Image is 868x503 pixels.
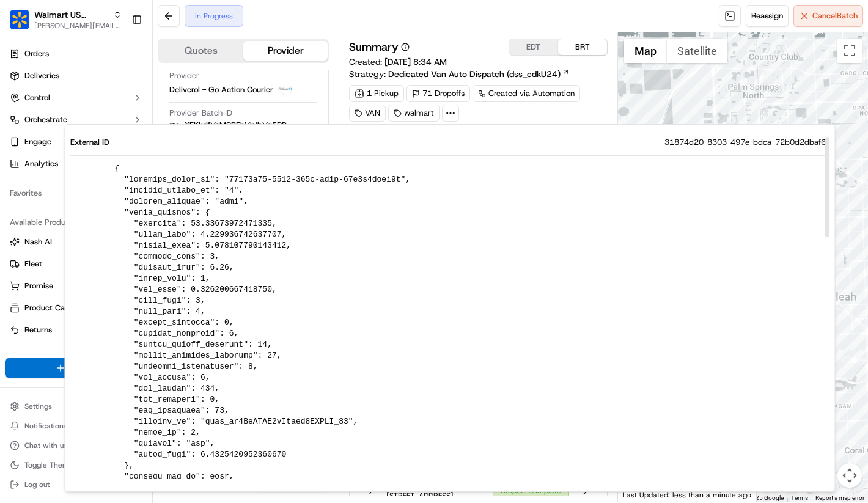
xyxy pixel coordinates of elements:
span: • [101,222,106,232]
button: Start new chat [208,120,223,135]
span: [PERSON_NAME] [38,222,99,232]
span: Provider Batch ID [169,108,232,119]
button: Toggle fullscreen view [837,39,862,63]
span: Fleet [24,259,42,270]
button: Reassign [746,5,789,27]
a: Orders [5,44,147,64]
div: 71 Dropoffs [406,85,470,102]
span: Pylon [122,303,148,312]
img: Walmart US Stores [10,10,29,29]
img: 1736555255976-a54dd68f-1ca7-489b-9aae-adbdc363a1c4 [24,190,34,200]
span: Orchestrate [24,114,67,125]
button: See all [189,156,223,171]
div: We're available if you need us! [55,129,168,139]
a: Report a map error [815,494,864,501]
button: Nash AI [5,232,147,252]
a: Nash AI [10,237,142,248]
button: Settings [5,398,147,415]
button: Walmart US Stores [34,9,108,21]
img: 1736555255976-a54dd68f-1ca7-489b-9aae-adbdc363a1c4 [12,117,34,139]
span: Log out [24,480,50,490]
button: EDT [509,39,558,55]
div: Last Updated: less than a minute ago [618,487,757,502]
button: Log out [5,476,147,493]
p: Welcome 👋 [12,49,223,68]
span: Control [24,92,50,103]
img: Mariam Aslam [12,178,32,197]
button: Control [5,88,147,108]
div: Strategy: [349,68,570,80]
span: Chat with us! [24,441,69,450]
img: Nash [12,12,37,37]
h3: Summary [349,42,399,53]
button: Walmart US StoresWalmart US Stores[PERSON_NAME][EMAIL_ADDRESS][DOMAIN_NAME] [5,5,127,34]
a: Powered byPylon [86,303,148,312]
a: Deliveries [5,66,147,86]
span: Toggle Theme [24,460,73,470]
div: 📗 [12,274,22,284]
div: Start new chat [55,117,200,129]
span: API Documentation [116,273,196,285]
img: 4988371391238_9404d814bf3eb2409008_72.png [26,117,48,139]
button: Fleet [5,254,147,274]
span: Provider [169,70,199,81]
div: Past conversations [12,159,82,169]
span: Dedicated Van Auto Dispatch (dss_cdkU24) [388,68,561,80]
button: BRT [558,39,607,55]
a: Dedicated Van Auto Dispatch (dss_cdkU24) [388,68,570,80]
span: Deliverol - Go Action Courier [169,84,273,95]
div: VAN [349,105,386,122]
button: Map camera controls [837,463,862,488]
button: Chat with us! [5,437,147,454]
span: [PERSON_NAME] [38,189,99,199]
span: 31874d20-8303-497e-bdca-72b0d2dbaf6c [664,137,830,148]
button: Quotes [159,41,243,61]
a: Fleet [10,259,142,270]
span: • [101,189,106,199]
span: Returns [24,325,52,336]
span: Product Catalog [24,303,83,314]
a: Analytics [5,154,147,174]
a: 💻API Documentation [98,268,201,290]
span: Promise [24,281,53,292]
button: Toggle Theme [5,457,147,474]
button: Provider [243,41,328,61]
span: [STREET_ADDRESS] [386,491,454,501]
button: Show street map [624,39,667,63]
span: Cancel Batch [812,10,858,21]
span: Reassign [751,10,783,21]
button: Promise [5,276,147,296]
button: CancelBatch [793,5,863,27]
button: Create [5,358,147,378]
a: Created via Automation [473,85,580,102]
span: Knowledge Base [24,273,94,285]
span: [DATE] [108,189,133,199]
button: Orchestrate [5,110,147,130]
div: 1 Pickup [349,85,404,102]
button: Show satellite imagery [667,39,727,63]
button: Engage [5,132,147,152]
div: walmart [388,105,440,122]
span: Orders [24,48,49,59]
div: Favorites [5,183,147,203]
span: Nash AI [24,237,52,248]
button: Notifications [5,417,147,435]
a: 📗Knowledge Base [7,268,98,290]
div: Available Products [5,213,147,232]
img: profile_deliverol_nashtms.png [278,83,293,97]
span: External ID [70,137,109,148]
span: Created: [349,56,447,68]
span: rte_XEKkdfVoM9PFhVkJbVq5RP [169,120,287,131]
a: Terms (opens in new tab) [791,494,808,501]
div: 💻 [103,274,113,284]
a: Returns [10,325,142,336]
span: [DATE] [108,222,133,232]
span: Deliveries [24,70,59,81]
button: Product Catalog [5,298,147,318]
a: Promise [10,281,142,292]
span: Settings [24,402,52,411]
button: [PERSON_NAME][EMAIL_ADDRESS][DOMAIN_NAME] [34,21,122,31]
span: Notifications [24,421,67,431]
